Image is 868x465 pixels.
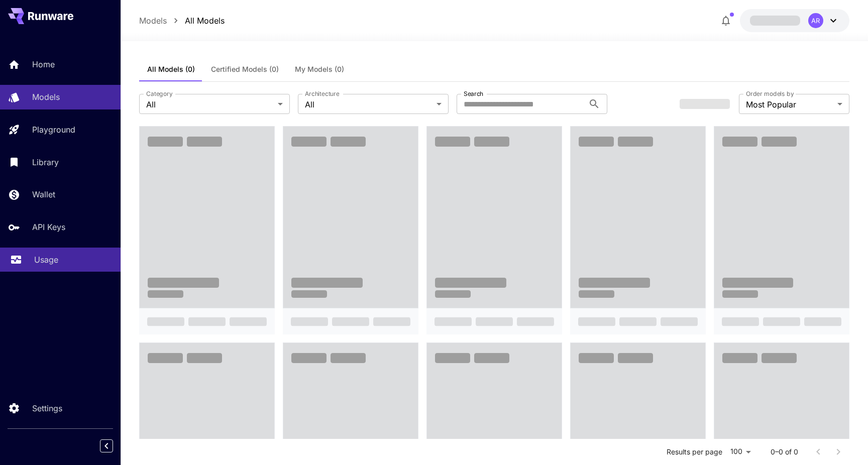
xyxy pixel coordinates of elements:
span: All Models (0) [147,65,195,74]
p: Results per page [667,447,722,457]
nav: breadcrumb [139,15,225,27]
p: 0–0 of 0 [771,447,798,457]
label: Search [464,89,483,98]
a: Models [139,15,167,27]
span: My Models (0) [295,65,344,74]
label: Category [146,89,173,98]
p: API Keys [32,221,65,233]
div: AR [808,13,823,28]
p: Usage [34,254,58,266]
label: Order models by [746,89,794,98]
a: All Models [185,15,225,27]
span: All [146,98,274,110]
label: Architecture [305,89,339,98]
p: Settings [32,402,62,414]
p: Library [32,156,59,168]
span: All [305,98,432,110]
div: Collapse sidebar [107,437,121,455]
button: Collapse sidebar [100,439,113,452]
div: 100 [726,444,754,459]
span: Most Popular [746,98,833,110]
button: AR [740,9,849,32]
p: Models [32,91,60,103]
span: Certified Models (0) [211,65,279,74]
p: Home [32,58,55,70]
p: Wallet [32,188,55,200]
p: Playground [32,124,75,136]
